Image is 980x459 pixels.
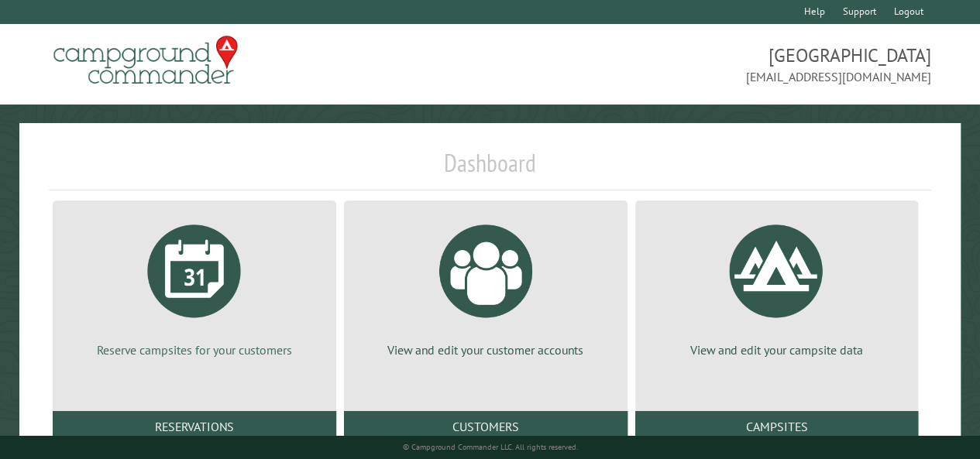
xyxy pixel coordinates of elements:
[402,442,577,452] small: © Campground Commander LLC. All rights reserved.
[49,148,931,190] h1: Dashboard
[363,213,609,358] a: View and edit your customer accounts
[654,213,900,358] a: View and edit your campsite data
[635,411,919,442] a: Campsites
[363,341,609,358] p: View and edit your customer accounts
[53,411,336,442] a: Reservations
[490,43,931,86] span: [GEOGRAPHIC_DATA] [EMAIL_ADDRESS][DOMAIN_NAME]
[344,411,628,442] a: Customers
[71,213,318,358] a: Reserve campsites for your customers
[49,30,242,91] img: Campground Commander
[71,341,318,358] p: Reserve campsites for your customers
[654,341,900,358] p: View and edit your campsite data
